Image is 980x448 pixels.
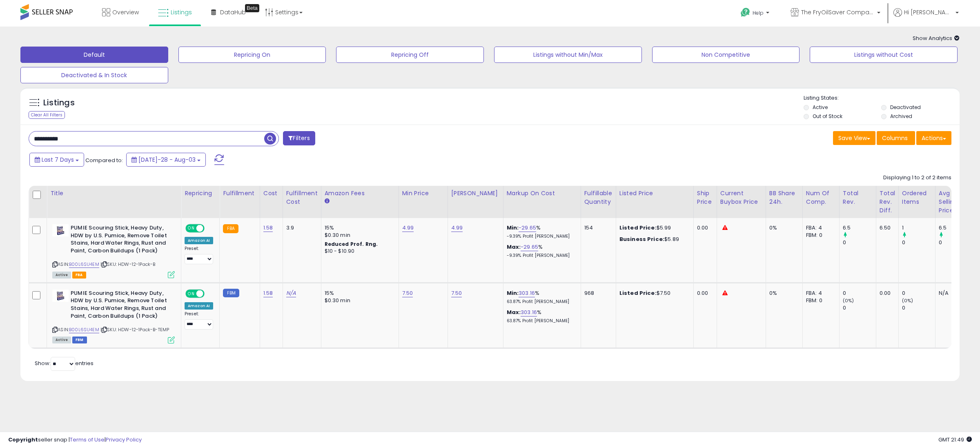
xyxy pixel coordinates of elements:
[100,261,156,267] span: | SKU: HDW-12-1Pack-B
[734,1,777,27] a: Help
[769,224,796,232] div: 0%
[451,189,500,198] div: [PERSON_NAME]
[902,189,932,206] div: Ordered Items
[882,134,908,142] span: Columns
[402,189,444,198] div: Min Price
[883,174,951,182] div: Displaying 1 to 2 of 2 items
[890,113,912,120] label: Archived
[890,104,921,111] label: Deactivated
[810,47,958,63] button: Listings without Cost
[223,289,239,297] small: FBM
[71,290,170,322] b: PUMIE Scouring Stick, Heavy Duty, HDW by U.S. Pumice, Remove Toilet Stains, Hard Water Rings, Rus...
[20,47,168,63] button: Default
[652,47,800,63] button: Non Competitive
[325,297,392,304] div: $0.30 min
[619,235,664,243] b: Business Price:
[806,224,833,232] div: FBA: 4
[507,224,575,239] div: %
[171,8,192,16] span: Listings
[904,8,953,16] span: Hi [PERSON_NAME]
[325,232,392,239] div: $0.30 min
[43,97,75,109] h5: Listings
[263,289,273,297] a: 1.58
[203,225,216,232] span: OFF
[880,224,892,232] div: 6.50
[902,304,935,312] div: 0
[619,289,657,297] b: Listed Price:
[697,290,710,297] div: 0.00
[843,304,876,312] div: 0
[813,113,842,120] label: Out of Stock
[69,326,99,333] a: B00L6SU4EM
[186,290,196,297] span: ON
[203,290,216,297] span: OFF
[50,189,178,198] div: Title
[52,337,71,343] span: All listings currently available for purchase on Amazon
[42,156,74,164] span: Last 7 Days
[451,224,463,232] a: 4.99
[619,290,687,297] div: $7.50
[402,289,413,297] a: 7.50
[283,131,315,145] button: Filters
[220,8,246,16] span: DataHub
[52,224,69,236] img: 41WG2oGfeHL._SL40_.jpg
[902,239,935,246] div: 0
[619,224,687,232] div: $5.99
[507,189,577,198] div: Markup on Cost
[507,234,575,239] p: -9.39% Profit [PERSON_NAME]
[801,8,875,16] span: The FryOilSaver Company
[877,131,915,145] button: Columns
[138,156,196,164] span: [DATE]-28 - Aug-03
[29,153,84,167] button: Last 7 Days
[52,290,69,302] img: 41WG2oGfeHL._SL40_.jpg
[902,224,935,232] div: 1
[902,297,913,304] small: (0%)
[939,239,972,246] div: 0
[507,289,519,297] b: Min:
[263,189,279,198] div: Cost
[619,189,690,198] div: Listed Price
[325,189,395,198] div: Amazon Fees
[223,189,256,198] div: Fulfillment
[451,289,462,297] a: 7.50
[52,224,175,277] div: ASIN:
[584,224,610,232] div: 154
[769,189,799,206] div: BB Share 24h.
[806,189,836,206] div: Num of Comp.
[893,8,959,27] a: Hi [PERSON_NAME]
[72,272,86,279] span: FBA
[402,224,414,232] a: 4.99
[494,47,642,63] button: Listings without Min/Max
[185,246,213,264] div: Preset:
[126,153,206,167] button: [DATE]-28 - Aug-03
[521,308,537,316] a: 303.16
[325,198,330,205] small: Amazon Fees.
[185,189,216,198] div: Repricing
[521,243,538,251] a: -29.65
[507,290,575,305] div: %
[185,237,213,244] div: Amazon AI
[325,290,392,297] div: 15%
[85,156,123,164] span: Compared to:
[880,290,892,297] div: 0.00
[507,308,521,316] b: Max:
[185,311,213,330] div: Preset:
[112,8,139,16] span: Overview
[503,186,581,218] th: The percentage added to the cost of goods (COGS) that forms the calculator for Min & Max prices.
[507,224,519,232] b: Min:
[697,189,713,206] div: Ship Price
[843,297,854,304] small: (0%)
[916,131,951,145] button: Actions
[806,232,833,239] div: FBM: 0
[519,224,536,232] a: -29.65
[806,297,833,304] div: FBM: 0
[186,225,196,232] span: ON
[584,189,612,206] div: Fulfillable Quantity
[843,224,876,232] div: 6.5
[100,326,169,333] span: | SKU: HDW-12-1Pack-B-TEMP
[325,224,392,232] div: 15%
[769,290,796,297] div: 0%
[902,290,935,297] div: 0
[507,299,575,305] p: 63.87% Profit [PERSON_NAME]
[619,236,687,243] div: $5.89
